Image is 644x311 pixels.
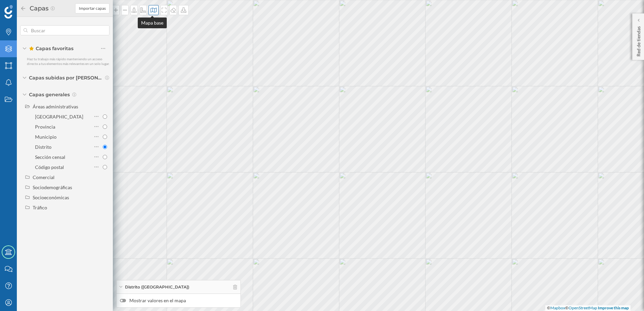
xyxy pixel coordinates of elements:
[125,284,189,290] span: Distrito ([GEOGRAPHIC_DATA])
[103,145,107,149] input: Distrito
[103,125,107,129] input: Provincia
[33,184,72,190] div: Sociodemográficas
[35,114,83,119] div: [GEOGRAPHIC_DATA]
[13,5,37,11] span: Soporte
[26,3,50,14] h2: Capas
[545,305,631,311] div: © ©
[103,135,107,139] input: Municipio
[120,297,237,304] label: Mostrar valores en el mapa
[33,104,78,109] div: Áreas administrativas
[35,134,57,140] div: Municipio
[550,305,565,310] a: Mapbox
[33,205,47,210] div: Tráfico
[103,165,107,169] input: Código postal
[79,5,106,11] span: Importar capas
[35,124,55,130] div: Provincia
[635,24,642,57] p: Red de tiendas
[35,154,65,160] div: Sección censal
[35,164,64,170] div: Código postal
[598,305,629,310] a: Improve this map
[29,74,103,81] span: Capas subidas por [PERSON_NAME]
[29,91,70,98] span: Capas generales
[103,155,107,159] input: Sección censal
[103,114,107,119] input: [GEOGRAPHIC_DATA]
[569,305,597,310] a: OpenStreetMap
[33,195,69,200] div: Socioeconómicas
[33,174,55,180] div: Comercial
[35,144,52,150] div: Distrito
[27,57,109,66] span: Haz tu trabajo más rápido manteniendo un acceso directo a tus elementos más relevantes en un solo...
[4,5,13,19] img: Geoblink Logo
[138,18,167,28] div: Mapa base
[29,45,73,52] span: Capas favoritas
